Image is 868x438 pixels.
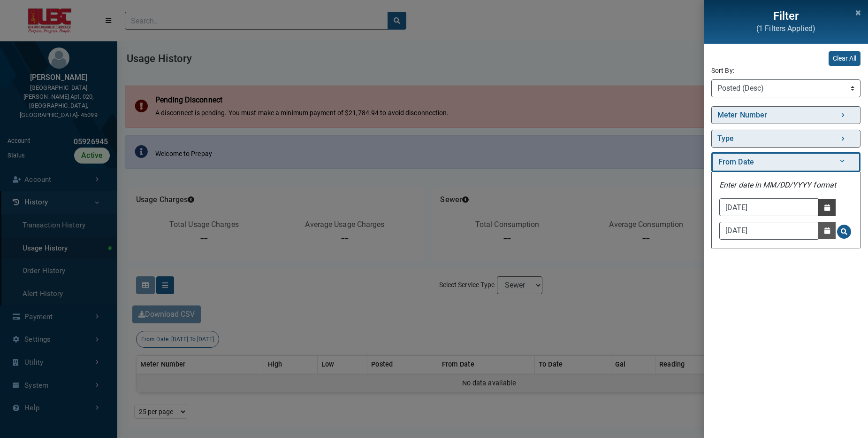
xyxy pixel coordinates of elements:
[715,23,857,34] p: (1 Filters Applied)
[719,222,819,240] input: Enter To Date
[711,130,860,148] a: Type
[719,180,853,191] p: Enter date in MM/DD/YYYY format
[711,106,860,124] a: Meter Number
[715,9,857,23] h2: Filter
[711,66,734,76] label: Sort By:
[852,2,864,21] button: Close
[829,51,860,66] button: Clear All
[711,152,860,172] a: From Date
[837,225,851,239] button: Search for From Date - Clicking on this button will update the content on the page
[719,198,819,216] input: Enter From Date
